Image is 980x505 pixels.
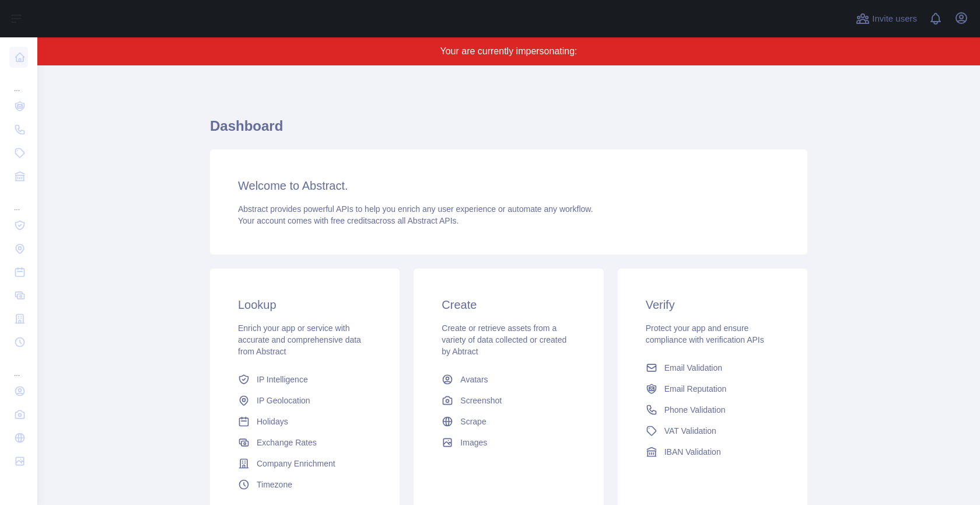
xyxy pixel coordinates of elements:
span: Your account comes with across all Abstract APIs. [238,216,459,225]
h1: Dashboard [210,117,807,145]
a: IP Intelligence [233,369,376,390]
a: Email Reputation [641,378,784,399]
button: Invite users [853,9,919,28]
span: Avatars [460,374,488,385]
a: Company Enrichment [233,453,376,474]
span: Email Reputation [664,383,727,395]
span: Phone Validation [664,404,726,416]
span: Create or retrieve assets from a variety of data collected or created by Abtract [442,323,566,356]
span: Images [460,437,487,448]
span: Screenshot [460,395,502,406]
span: Scrape [460,416,486,427]
span: Protect your app and ensure compliance with verification APIs [646,323,764,344]
a: IBAN Validation [641,441,784,462]
span: Enrich your app or service with accurate and comprehensive data from Abstract [238,323,361,356]
span: Abstract provides powerful APIs to help you enrich any user experience or automate any workflow. [238,204,593,214]
span: Invite users [872,12,917,26]
a: VAT Validation [641,420,784,441]
a: Phone Validation [641,399,784,420]
h3: Create [442,297,575,313]
span: IP Geolocation [257,395,310,406]
span: Email Validation [664,362,722,374]
a: Images [437,432,580,453]
span: Company Enrichment [257,458,335,469]
span: Timezone [257,479,292,490]
span: free credits [331,216,371,225]
div: ... [9,70,28,93]
a: Screenshot [437,390,580,411]
span: VAT Validation [664,425,716,437]
a: Exchange Rates [233,432,376,453]
span: IP Intelligence [257,374,308,385]
h3: Verify [646,297,779,313]
a: Email Validation [641,357,784,378]
a: IP Geolocation [233,390,376,411]
a: Avatars [437,369,580,390]
h3: Welcome to Abstract. [238,177,779,194]
span: Exchange Rates [257,437,317,448]
div: ... [9,355,28,378]
span: Your are currently impersonating: [440,46,577,56]
div: ... [9,189,28,213]
span: IBAN Validation [664,446,721,458]
h3: Lookup [238,297,372,313]
a: Holidays [233,411,376,432]
a: Timezone [233,474,376,495]
a: Scrape [437,411,580,432]
span: Holidays [257,416,288,427]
